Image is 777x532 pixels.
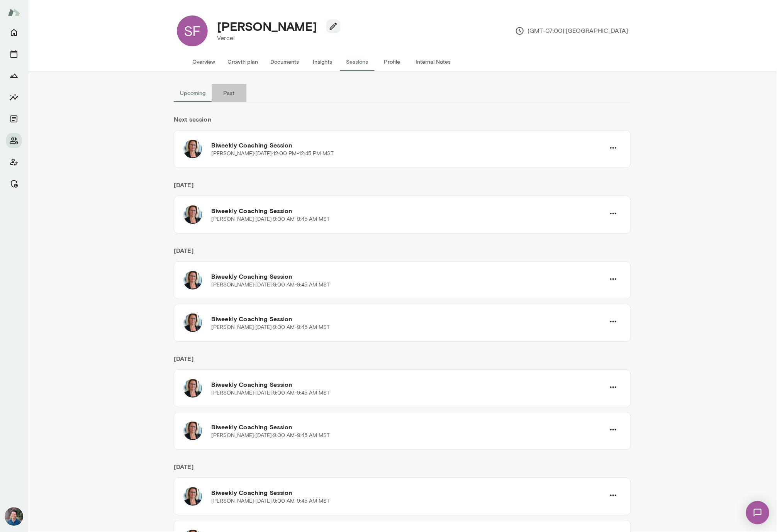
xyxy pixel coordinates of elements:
h6: Biweekly Coaching Session [211,314,605,324]
h6: [DATE] [174,354,631,369]
p: [PERSON_NAME] · [DATE] · 9:00 AM-9:45 AM MST [211,432,330,439]
p: [PERSON_NAME] · [DATE] · 9:00 AM-9:45 AM MST [211,215,330,223]
button: Home [6,25,22,40]
h6: Next session [174,115,631,130]
button: Profile [375,53,409,71]
h6: Biweekly Coaching Session [211,272,605,281]
button: Upcoming [174,84,212,102]
h6: [DATE] [174,246,631,261]
button: Documents [6,111,22,127]
p: [PERSON_NAME] · [DATE] · 9:00 AM-9:45 AM MST [211,281,330,289]
button: Past [212,84,246,102]
p: [PERSON_NAME] · [DATE] · 9:00 AM-9:45 AM MST [211,324,330,331]
p: [PERSON_NAME] · [DATE] · 12:00 PM-12:45 PM MST [211,150,334,158]
button: Internal Notes [409,53,457,71]
p: [PERSON_NAME] · [DATE] · 9:00 AM-9:45 AM MST [211,389,330,397]
img: Mento [8,5,20,20]
h6: Biweekly Coaching Session [211,141,605,150]
h6: [DATE] [174,180,631,196]
h6: [DATE] [174,462,631,478]
h6: Biweekly Coaching Session [211,488,605,497]
button: Manage [6,176,22,191]
img: Alex Yu [5,507,23,526]
button: Client app [6,154,22,170]
h6: Biweekly Coaching Session [211,422,605,432]
button: Insights [6,90,22,105]
button: Sessions [340,53,375,71]
p: (GMT-07:00) [GEOGRAPHIC_DATA] [515,26,628,36]
h6: Biweekly Coaching Session [211,380,605,389]
button: Members [6,133,22,148]
h4: [PERSON_NAME] [217,19,317,34]
p: Vercel [217,34,334,43]
button: Overview [186,53,221,71]
button: Growth Plan [6,68,22,83]
button: Documents [264,53,305,71]
h6: Biweekly Coaching Session [211,206,605,215]
button: Sessions [6,46,22,62]
div: basic tabs example [174,84,631,102]
button: Insights [305,53,340,71]
button: Growth plan [221,53,264,71]
p: [PERSON_NAME] · [DATE] · 9:00 AM-9:45 AM MST [211,497,330,505]
div: SF [177,15,208,46]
